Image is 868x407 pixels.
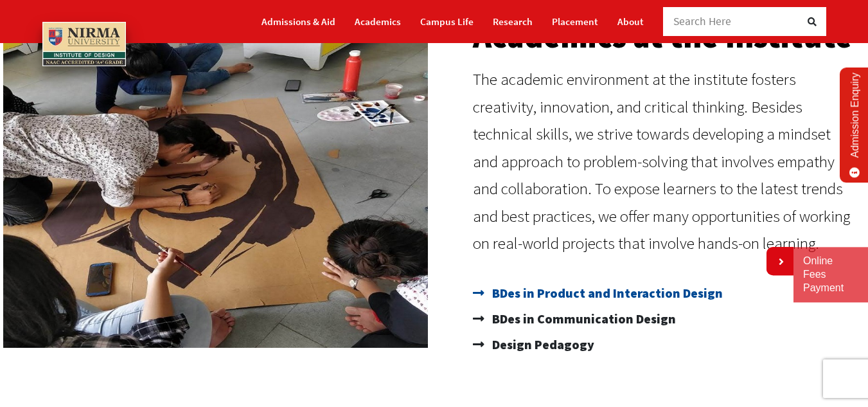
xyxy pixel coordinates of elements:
[803,255,858,294] a: Online Fees Payment
[3,21,428,348] img: IMG-20190920-WA0091
[473,332,856,357] a: Design Pedagogy
[473,280,856,306] a: BDes in Product and Interaction Design
[673,14,732,28] span: Search Here
[473,21,856,53] h2: Academics at the Institute
[617,10,644,33] a: About
[489,280,723,306] span: BDes in Product and Interaction Design
[489,332,594,357] span: Design Pedagogy
[420,10,474,33] a: Campus Life
[473,306,856,332] a: BDes in Communication Design
[493,10,533,33] a: Research
[261,10,335,33] a: Admissions & Aid
[42,22,126,66] img: main_logo
[355,10,401,33] a: Academics
[489,306,676,332] span: BDes in Communication Design
[473,66,856,257] p: The academic environment at the institute fosters creativity, innovation, and critical thinking. ...
[552,10,598,33] a: Placement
